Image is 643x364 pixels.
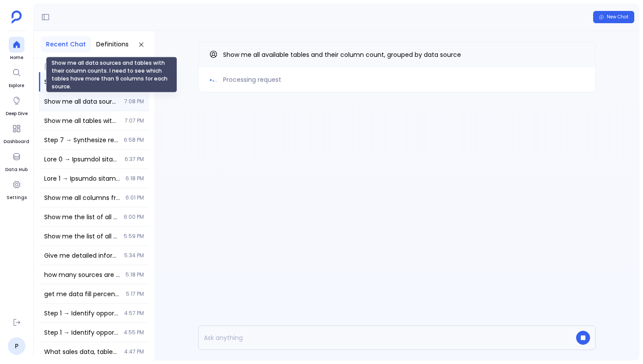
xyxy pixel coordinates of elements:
img: loading [209,74,218,85]
span: 6:37 PM [125,156,144,163]
span: Show me all columns from product_usage table and product_usage_extended table specifically [44,193,120,202]
span: 4:55 PM [124,329,144,336]
button: Recent Chat [41,36,91,52]
span: how many sources are there in my system how many tables are enabled ? [44,270,120,279]
span: [DATE] [39,58,149,70]
span: Explore [9,82,24,89]
span: Show me the list of all columns from Product Usage table [44,232,119,241]
span: New Chat [607,14,629,20]
span: 7:07 PM [125,117,144,124]
span: Give me detailed information about the Type column in salesforce_opportunities table including da... [44,251,119,260]
a: Home [9,37,24,61]
span: Deep Dive [6,110,28,117]
span: What sales data, tables, and metrics are available for benchmarking analysis? Show me sales-relat... [44,347,119,356]
span: Show me all data sources and tables with their column counts. I need to see which tables have mor... [44,97,119,106]
span: Step 3 → Extract comprehensive call activity data for stalled opportunities from Step 1 using CAL... [44,174,120,183]
span: 6:00 PM [124,213,144,220]
button: Definitions [91,36,134,52]
span: 5:59 PM [124,233,144,240]
span: Show me all available tables and their column count, grouped by data source [223,50,461,59]
span: get me data fill percentage of id column in account table [44,290,121,298]
button: New Chat [593,11,634,23]
span: 7:08 PM [124,98,144,105]
span: Home [9,54,24,61]
a: P [8,337,25,355]
a: Explore [9,65,24,89]
a: Settings [7,177,27,201]
div: Show me all data sources and tables with their column counts. I need to see which tables have mor... [46,57,177,93]
span: 5:18 PM [126,271,144,278]
a: Deep Dive [6,93,28,117]
span: Show me the list of all columns specifically from product_usage and product_usage_extended tables [44,213,119,221]
span: Step 3 → Generate actionable risk customer insights and recommendations based on Step 2 enriched ... [44,155,119,164]
span: Step 1 → Identify opportunities stalled in current stage for >60 days Query the salesforce_opport... [44,328,119,337]
span: Dashboard [3,138,29,145]
span: 4:47 PM [124,348,144,355]
span: 6:01 PM [126,194,144,201]
span: Show me all tables with their column counts, specifically list tables that have more than 9 columns [44,116,119,125]
span: Data Hub [5,166,28,173]
span: Step 7 → Synthesize reactivation strategy insights by industry, deal size, stage, and rep perform... [44,136,119,144]
a: Data Hub [5,149,28,173]
span: 6:18 PM [126,175,144,182]
span: 4:57 PM [124,310,144,317]
span: 6:58 PM [124,136,144,143]
img: petavue logo [11,10,22,24]
span: Processing request [223,74,281,85]
span: Step 1 → Identify opportunities stalled in current stage for >60 days Query the salesforce_opport... [44,309,119,318]
a: Dashboard [3,121,29,145]
span: Settings [7,194,27,201]
span: 5:34 PM [124,252,144,259]
span: 5:17 PM [126,290,144,297]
